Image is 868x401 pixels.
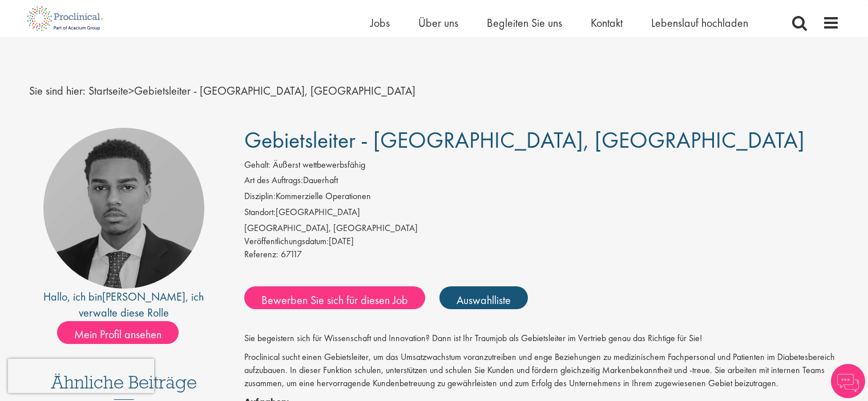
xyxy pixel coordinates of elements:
img: Bild des Personalvermittlers Carl Gbolade [43,128,204,289]
font: Hallo, ich bin [43,289,102,304]
font: Dauerhaft [303,174,338,186]
font: 67117 [281,248,302,260]
font: Standort: [244,206,276,218]
font: Gebietsleiter - [GEOGRAPHIC_DATA], [GEOGRAPHIC_DATA] [134,83,415,98]
font: Bewerben Sie sich für diesen Job [261,292,408,307]
font: Auswahlliste [457,292,511,307]
a: breadcrumb link [88,83,128,98]
font: Mein Profil ansehen [74,327,162,342]
font: [GEOGRAPHIC_DATA], [GEOGRAPHIC_DATA] [244,222,418,234]
a: Kontakt [591,15,623,30]
font: Startseite [88,83,128,98]
font: Sie sind hier: [29,83,86,98]
font: Kommerzielle Operationen [276,190,371,202]
a: [PERSON_NAME] [102,289,185,304]
a: Begleiten Sie uns [487,15,562,30]
font: > [128,83,134,98]
font: [DATE] [329,235,354,247]
font: Sie begeistern sich für Wissenschaft und Innovation? Dann ist Ihr Traumjob als Gebietsleiter im V... [244,332,702,344]
font: Gebietsleiter - [GEOGRAPHIC_DATA], [GEOGRAPHIC_DATA] [244,125,805,155]
font: Äußerst wettbewerbsfähig [273,159,365,171]
a: Lebenslauf hochladen [651,15,748,30]
font: Veröffentlichungsdatum: [244,235,329,247]
a: Auswahlliste [439,286,528,309]
a: Über uns [418,15,458,30]
font: Gehalt: [244,159,271,171]
img: Chatbot [831,364,865,398]
a: Mein Profil ansehen [57,323,190,338]
font: [GEOGRAPHIC_DATA] [276,206,360,218]
a: Bewerben Sie sich für diesen Job [244,286,425,309]
font: Referenz: [244,248,278,260]
iframe: reCAPTCHA [8,359,154,393]
font: Art des Auftrags: [244,174,303,186]
a: Jobs [370,15,390,30]
font: Disziplin: [244,190,276,202]
font: Proclinical sucht einen Gebietsleiter, um das Umsatzwachstum voranzutreiben und enge Beziehungen ... [244,351,835,389]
